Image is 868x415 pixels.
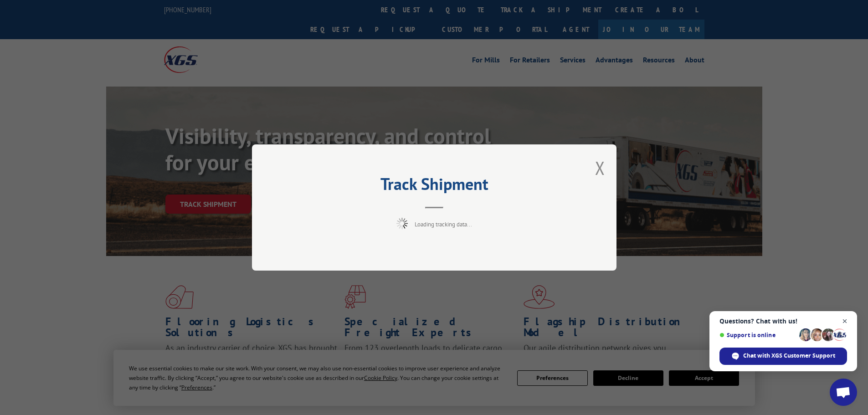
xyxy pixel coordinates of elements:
div: Open chat [830,379,857,406]
button: Close modal [595,156,605,180]
span: Questions? Chat with us! [719,318,847,325]
h2: Track Shipment [298,178,571,195]
span: Chat with XGS Customer Support [743,352,835,360]
span: Close chat [839,316,851,327]
span: Support is online [719,332,796,338]
div: Chat with XGS Customer Support [719,348,847,365]
span: Loading tracking data... [415,220,472,228]
img: xgs-loading [396,218,408,229]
